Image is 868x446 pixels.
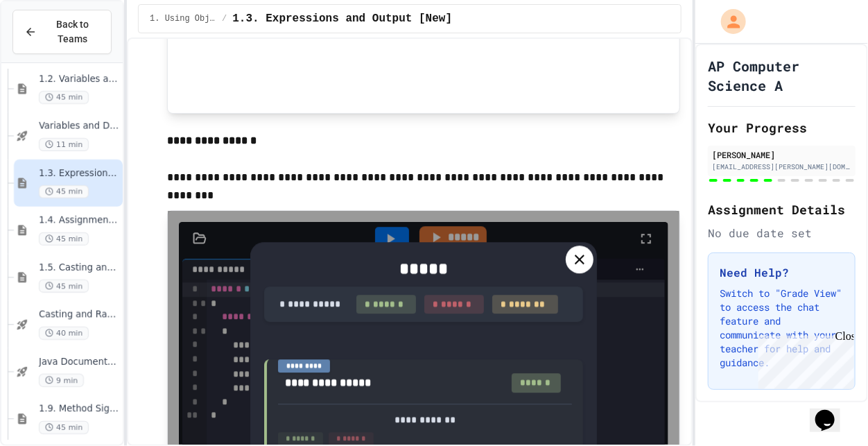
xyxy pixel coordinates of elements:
[39,280,89,293] span: 45 min
[39,357,120,368] span: Java Documentation with Comments - Topic 1.8
[753,330,854,389] iframe: chat widget
[708,200,856,219] h2: Assignment Details
[810,391,854,432] iframe: chat widget
[6,6,96,88] div: Chat with us now!Close
[39,121,120,132] span: Variables and Data Types - Quiz
[720,264,844,281] h3: Need Help?
[222,13,227,24] span: /
[39,74,120,85] span: 1.2. Variables and Data Types
[39,404,120,415] span: 1.9. Method Signatures
[712,148,851,161] div: [PERSON_NAME]
[708,225,856,241] div: No due date set
[232,10,452,27] span: 1.3. Expressions and Output [New]
[39,168,120,180] span: 1.3. Expressions and Output [New]
[12,10,112,54] button: Back to Teams
[712,162,851,172] div: [EMAIL_ADDRESS][PERSON_NAME][DOMAIN_NAME]
[39,309,120,321] span: Casting and Ranges of variables - Quiz
[39,421,89,434] span: 45 min
[39,327,89,340] span: 40 min
[39,374,84,387] span: 9 min
[39,185,89,198] span: 45 min
[150,13,216,24] span: 1. Using Objects and Methods
[708,56,856,95] h1: AP Computer Science A
[39,262,120,274] span: 1.5. Casting and Ranges of Values
[39,215,120,227] span: 1.4. Assignment and Input
[45,17,100,46] span: Back to Teams
[39,232,89,246] span: 45 min
[708,118,856,137] h2: Your Progress
[39,91,89,104] span: 45 min
[706,6,749,37] div: My Account
[720,286,844,370] p: Switch to "Grade View" to access the chat feature and communicate with your teacher for help and ...
[39,138,89,151] span: 11 min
